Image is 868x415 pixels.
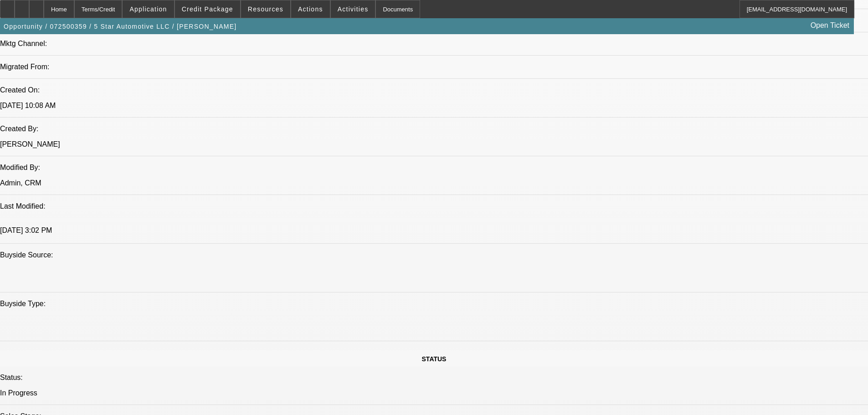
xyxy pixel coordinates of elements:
[182,5,233,13] span: Credit Package
[241,0,290,18] button: Resources
[338,5,369,13] span: Activities
[422,355,447,363] span: STATUS
[175,0,240,18] button: Credit Package
[331,0,375,18] button: Activities
[4,23,236,30] span: Opportunity / 072500359 / 5 Star Automotive LLC / [PERSON_NAME]
[129,5,167,13] span: Application
[291,0,330,18] button: Actions
[248,5,283,13] span: Resources
[298,5,323,13] span: Actions
[123,0,174,18] button: Application
[807,18,853,33] a: Open Ticket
